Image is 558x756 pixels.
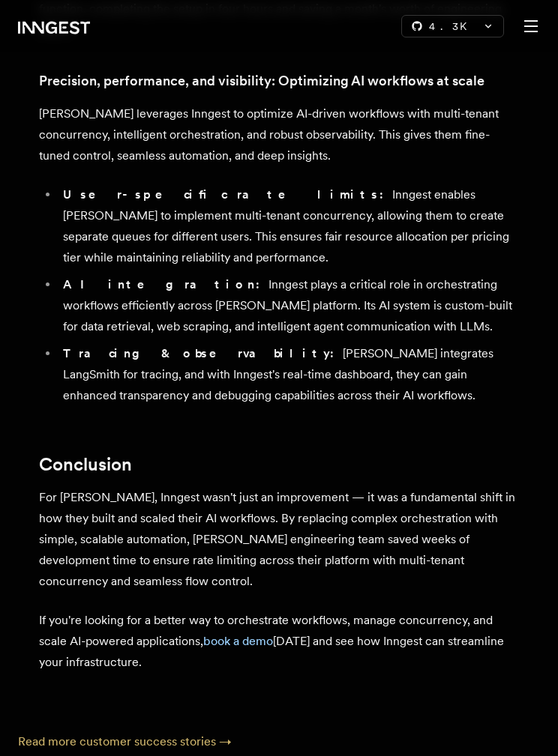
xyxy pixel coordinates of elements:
li: Inngest plays a critical role in orchestrating workflows efficiently across [PERSON_NAME] platfor... [58,274,519,337]
p: If you're looking for a better way to orchestrate workflows, manage concurrency, and scale AI-pow... [39,610,519,673]
li: [PERSON_NAME] integrates LangSmith for tracing, and with Inngest's real-time dashboard, they can ... [58,343,519,406]
strong: Tracing & observability: [63,346,343,360]
a: Precision, performance, and visibility: Optimizing AI workflows at scale [39,70,484,91]
p: For [PERSON_NAME], Inngest wasn't just an improvement — it was a fundamental shift in how they bu... [39,487,519,592]
strong: AI integration: [63,277,268,291]
a: Conclusion [39,454,132,475]
a: book a demo [203,634,273,648]
li: Inngest enables [PERSON_NAME] to implement multi-tenant concurrency, allowing them to create sepa... [58,184,519,268]
strong: User-specific rate limits: [63,187,392,202]
p: [PERSON_NAME] leverages Inngest to optimize AI-driven workflows with multi-tenant concurrency, in... [39,103,519,166]
a: Read more customer success stories → [18,734,232,749]
span: 4.3 K [429,19,476,34]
